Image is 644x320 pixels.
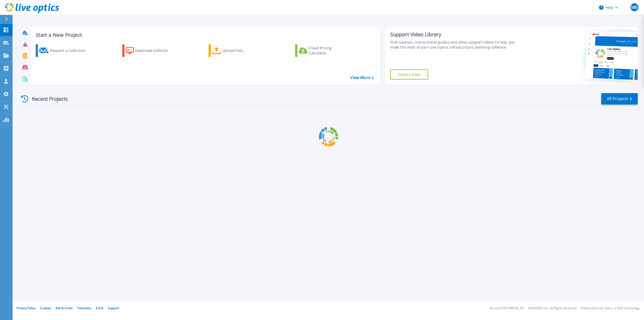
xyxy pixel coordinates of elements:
a: Ads & Email [56,306,72,310]
div: Support Video Library [390,31,521,38]
li: Powered by Live Optics, a Dell Technology [581,307,639,310]
div: Cloud Pricing Calculator [309,46,349,56]
div: Recent Projects [19,93,75,105]
a: EULA [96,306,103,310]
a: View More [350,75,374,80]
li: © 2025 Dell Inc. All Rights Reserved [528,307,576,310]
a: Privacy Policy [17,306,35,310]
span: MB [631,5,637,9]
a: Telemetry [77,306,91,310]
li: Version: [TECHNICAL_ID] [490,307,524,310]
div: Request a Collection [50,46,90,56]
a: Request a Collection [36,44,92,57]
a: Upload Files [209,44,265,57]
a: Support [108,306,119,310]
a: Explore Now! [390,69,428,80]
a: Download Collector [122,44,178,57]
div: Upload Files [222,46,263,56]
h3: Start a New Project [36,32,374,38]
div: Download Collector [135,46,175,56]
a: All Projects [601,93,638,104]
a: Cloud Pricing Calculator [295,44,351,57]
a: Cookies [40,306,51,310]
div: Find tutorials, instructional guides and other support videos to help you make the most of your L... [390,40,521,50]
